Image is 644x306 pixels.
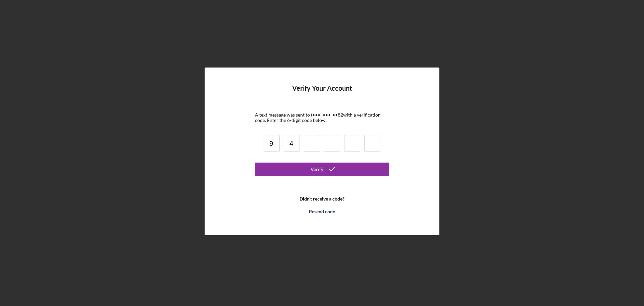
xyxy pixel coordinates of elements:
h4: Verify Your Account [292,84,352,102]
button: Resend code [255,205,389,218]
div: Verify [311,163,323,176]
b: Didn't receive a code? [300,196,344,202]
div: Resend code [309,205,335,218]
button: Verify [255,163,389,176]
div: A text message was sent to (•••) •••-•• 82 with a verification code. Enter the 6-digit code below. [255,112,389,123]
